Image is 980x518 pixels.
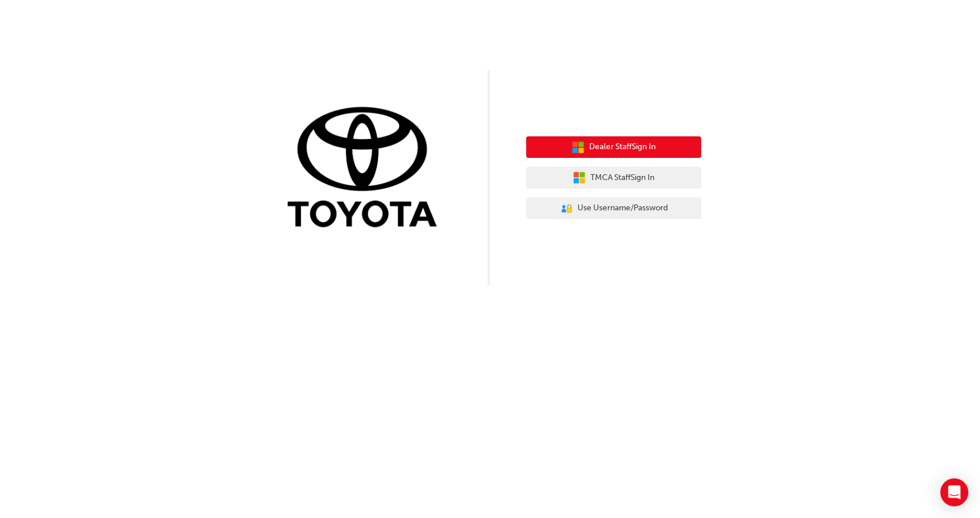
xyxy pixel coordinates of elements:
[590,171,654,185] span: TMCA Staff Sign In
[526,136,701,158] button: Dealer StaffSign In
[526,167,701,189] button: TMCA StaffSign In
[589,140,656,154] span: Dealer Staff Sign In
[279,104,454,233] img: Trak
[526,198,701,220] button: Use Username/Password
[577,202,668,215] span: Use Username/Password
[940,478,968,506] div: Open Intercom Messenger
